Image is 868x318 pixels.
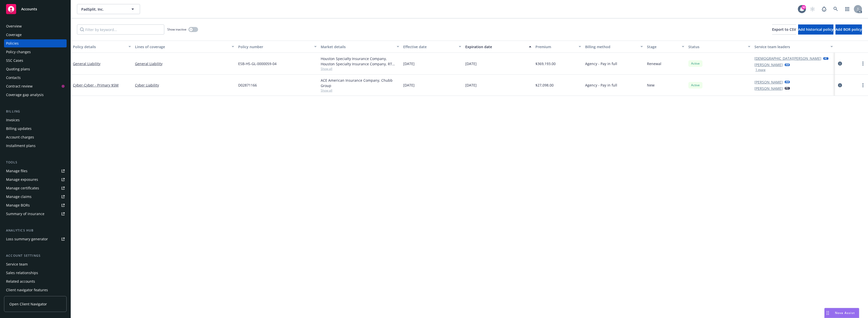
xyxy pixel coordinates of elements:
a: Manage certificates [4,184,67,192]
span: [DATE] [465,82,477,88]
a: Report a Bug [819,4,829,14]
button: Billing method [583,41,645,53]
div: Invoices [6,116,20,124]
button: Lines of coverage [133,41,236,53]
a: circleInformation [837,61,843,67]
div: Manage claims [6,193,32,201]
input: Filter by keyword... [77,24,164,35]
div: Manage exposures [6,176,38,184]
div: Related accounts [6,277,35,285]
span: ESB-HS-GL-0000059-04 [238,61,277,66]
div: Billing method [585,44,638,49]
a: Policy changes [4,48,67,56]
div: Expiration date [465,44,526,49]
a: General Liability [135,61,234,66]
span: Agency - Pay in full [585,82,617,88]
div: Status [688,44,745,49]
button: Premium [533,41,583,53]
a: Installment plans [4,142,67,150]
a: Search [831,4,841,14]
div: Tools [4,160,67,165]
div: Account charges [6,133,34,141]
a: more [860,82,866,88]
a: SSC Cases [4,56,67,65]
button: PadSplit, Inc. [77,4,140,14]
a: Summary of insurance [4,210,67,218]
span: PadSplit, Inc. [81,7,125,12]
div: 30 [801,5,806,10]
a: Sales relationships [4,269,67,277]
div: Service team leaders [754,44,827,49]
span: Agency - Pay in full [585,61,617,66]
span: Open Client Navigator [9,301,47,307]
a: Switch app [842,4,852,14]
button: Add historical policy [798,24,833,35]
a: Loss summary generator [4,235,67,243]
span: Show all [321,88,399,93]
span: $369,193.00 [535,61,556,66]
a: Client navigator features [4,286,67,294]
a: Start snowing [807,4,818,14]
span: Add historical policy [798,27,833,32]
a: Accounts [4,2,67,16]
button: Stage [645,41,686,53]
span: New [647,82,655,88]
a: Overview [4,22,67,30]
a: Manage exposures [4,176,67,184]
div: Market details [321,44,394,49]
button: Nova Assist [824,308,859,318]
div: Manage certificates [6,184,39,192]
div: ACE American Insurance Company, Chubb Group [321,78,399,88]
a: Contract review [4,82,67,90]
button: Market details [319,41,401,53]
a: circleInformation [837,82,843,88]
a: Service team [4,260,67,268]
span: D02871166 [238,82,257,88]
div: Lines of coverage [135,44,229,49]
a: Coverage [4,31,67,39]
button: 1 more [755,68,766,71]
div: Sales relationships [6,269,38,277]
span: - Cyber - Primary $5M [83,83,119,88]
a: [DEMOGRAPHIC_DATA][PERSON_NAME] [754,56,821,61]
a: Policies [4,39,67,47]
div: Effective date [403,44,456,49]
div: Client navigator features [6,286,48,294]
span: $27,098.00 [535,82,554,88]
div: Service team [6,260,28,268]
a: [PERSON_NAME] [754,86,783,91]
div: Contract review [6,82,33,90]
div: Houston Specialty Insurance Company, Houston Specialty Insurance Company, RT Specialty Insurance ... [321,56,399,67]
span: Show inactive [167,27,186,32]
div: SSC Cases [6,56,23,65]
span: Accounts [21,7,37,11]
div: Contacts [6,74,21,82]
div: Billing [4,109,67,114]
a: Quoting plans [4,65,67,73]
a: Billing updates [4,125,67,133]
a: Coverage gap analysis [4,91,67,99]
button: Export to CSV [772,24,796,35]
button: Effective date [401,41,463,53]
span: Show all [321,67,399,71]
div: Manage files [6,167,28,175]
a: Manage claims [4,193,67,201]
a: Cyber [73,83,119,88]
div: Policy number [238,44,311,49]
a: [PERSON_NAME] [754,79,783,85]
div: Premium [535,44,575,49]
a: Cyber Liability [135,82,234,88]
div: Coverage [6,31,22,39]
div: Summary of insurance [6,210,44,218]
div: Billing updates [6,125,32,133]
button: Status [686,41,752,53]
div: Policy details [73,44,125,49]
span: Renewal [647,61,661,66]
div: Drag to move [825,308,831,318]
div: Analytics hub [4,228,67,233]
span: [DATE] [465,61,477,66]
a: General Liability [73,61,100,66]
a: [PERSON_NAME] [754,62,783,67]
div: Loss summary generator [6,235,48,243]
